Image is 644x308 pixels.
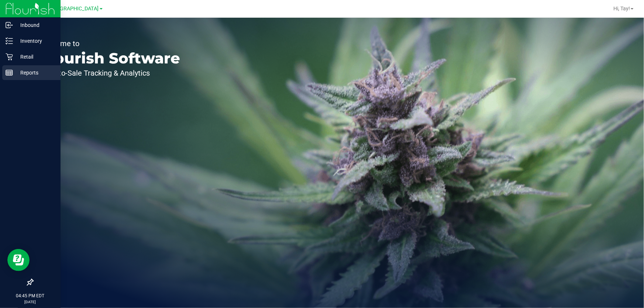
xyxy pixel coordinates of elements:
[6,53,13,60] inline-svg: Retail
[3,299,57,305] p: [DATE]
[40,51,180,66] p: Flourish Software
[13,68,57,77] p: Reports
[13,21,57,30] p: Inbound
[48,6,99,12] span: [GEOGRAPHIC_DATA]
[13,37,57,45] p: Inventory
[40,69,180,77] p: Seed-to-Sale Tracking & Analytics
[613,6,630,11] span: Hi, Tay!
[6,37,13,45] inline-svg: Inventory
[40,40,180,47] p: Welcome to
[6,21,13,29] inline-svg: Inbound
[3,293,57,299] p: 04:45 PM EDT
[13,52,57,61] p: Retail
[7,249,30,271] iframe: Resource center
[6,69,13,76] inline-svg: Reports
